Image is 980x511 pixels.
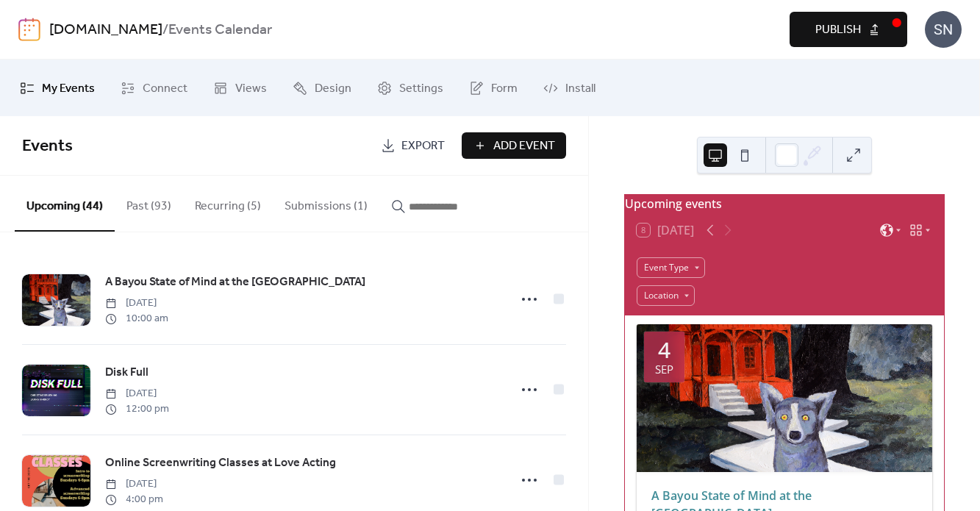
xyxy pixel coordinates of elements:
a: Form [458,65,529,110]
img: logo [18,18,40,41]
a: Disk Full [105,363,149,382]
button: Submissions (1) [273,176,379,230]
button: Add Event [462,132,566,159]
span: Settings [399,77,443,100]
span: Online Screenwriting Classes at Love Acting [105,454,336,472]
a: A Bayou State of Mind at the [GEOGRAPHIC_DATA] [105,273,365,292]
span: 10:00 am [105,311,168,326]
button: Recurring (5) [183,176,273,230]
a: Design [282,65,362,110]
a: Views [202,65,278,110]
span: Events [22,130,73,162]
div: SN [925,11,962,48]
a: Export [370,132,456,159]
button: Upcoming (44) [15,176,115,232]
span: Export [401,137,445,155]
span: 4:00 pm [105,492,163,507]
span: Connect [143,77,187,100]
a: Install [532,65,607,110]
span: A Bayou State of Mind at the [GEOGRAPHIC_DATA] [105,274,365,291]
b: / [162,16,168,44]
span: Views [235,77,267,100]
span: Design [315,77,351,100]
b: Events Calendar [168,16,272,44]
span: Install [565,77,595,100]
span: Publish [815,21,861,39]
div: Upcoming events [625,195,944,212]
div: Sep [655,364,673,375]
div: 4 [658,339,670,361]
span: Add Event [493,137,555,155]
a: My Events [9,65,106,110]
button: Publish [790,12,907,47]
span: [DATE] [105,476,163,492]
span: 12:00 pm [105,401,169,417]
span: Disk Full [105,364,149,382]
span: Form [491,77,518,100]
span: [DATE] [105,296,168,311]
span: [DATE] [105,386,169,401]
button: Past (93) [115,176,183,230]
a: Settings [366,65,454,110]
a: [DOMAIN_NAME] [49,16,162,44]
a: Online Screenwriting Classes at Love Acting [105,454,336,473]
a: Connect [110,65,198,110]
span: My Events [42,77,95,100]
